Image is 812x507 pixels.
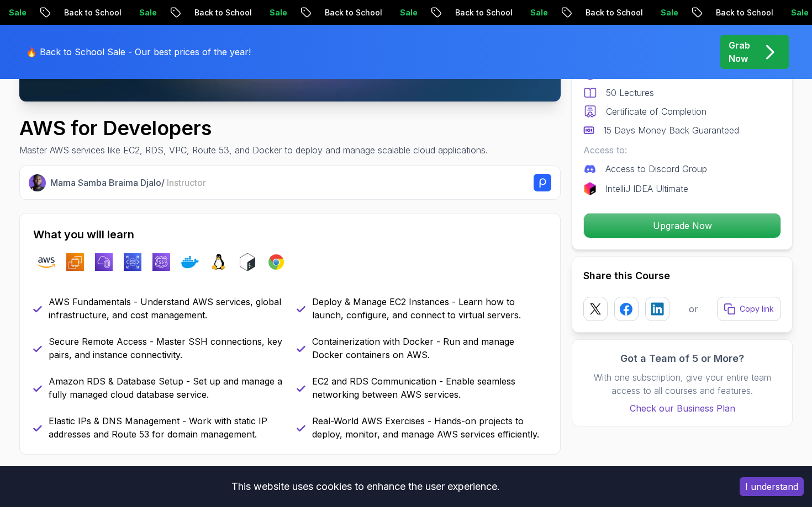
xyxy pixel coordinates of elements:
[574,7,650,18] p: Back to School
[50,176,206,189] p: Mama Samba Braima Djalo /
[583,351,781,366] h3: Got a Team of 5 or More?
[583,402,781,415] a: Check our Business Plan
[605,182,688,195] p: IntelliJ IDEA Ultimate
[603,124,739,137] p: 15 Days Money Back Guaranteed
[312,375,547,401] p: EC2 and RDS Communication - Enable seamless networking between AWS services.
[605,162,707,175] p: Access to Discord Group
[66,253,84,271] img: ec2 logo
[583,268,781,284] h2: Share this Course
[583,182,597,195] img: jetbrains logo
[583,213,781,238] button: Upgrade Now
[95,253,113,271] img: vpc logo
[38,253,55,271] img: aws logo
[26,45,251,58] p: 🔥 Back to School Sale - Our best prices of the year!
[606,86,654,99] p: 50 Lectures
[8,474,723,499] div: This website uses cookies to enhance the user experience.
[689,302,698,316] p: or
[239,253,256,271] img: bash logo
[583,143,781,157] p: Access to:
[519,7,555,18] p: Sale
[606,105,706,118] p: Certificate of Completion
[19,143,488,157] p: Master AWS services like EC2, RDS, VPC, Route 53, and Docker to deploy and manage scalable cloud ...
[584,214,781,238] p: Upgrade Now
[650,7,685,18] p: Sale
[128,7,164,18] p: Sale
[49,335,283,361] p: Secure Remote Access - Master SSH connections, key pairs, and instance connectivity.
[49,295,283,322] p: AWS Fundamentals - Understand AWS services, global infrastructure, and cost management.
[167,177,206,188] span: Instructor
[312,335,547,361] p: Containerization with Docker - Run and manage Docker containers on AWS.
[389,7,424,18] p: Sale
[183,7,259,18] p: Back to School
[312,295,547,322] p: Deploy & Manage EC2 Instances - Learn how to launch, configure, and connect to virtual servers.
[181,253,199,271] img: docker logo
[729,39,750,65] p: Grab Now
[312,414,547,441] p: Real-World AWS Exercises - Hands-on projects to deploy, monitor, and manage AWS services efficien...
[705,7,780,18] p: Back to School
[717,297,781,321] button: Copy link
[314,7,389,18] p: Back to School
[33,227,547,242] h2: What you will learn
[210,253,228,271] img: linux logo
[740,477,804,496] button: Accept cookies
[49,414,283,441] p: Elastic IPs & DNS Management - Work with static IP addresses and Route 53 for domain management.
[124,253,141,271] img: rds logo
[444,7,519,18] p: Back to School
[259,7,294,18] p: Sale
[29,174,46,191] img: Nelson Djalo
[267,253,285,271] img: chrome logo
[740,303,774,314] p: Copy link
[152,253,170,271] img: route53 logo
[49,375,283,401] p: Amazon RDS & Database Setup - Set up and manage a fully managed cloud database service.
[53,7,128,18] p: Back to School
[19,117,488,139] h1: AWS for Developers
[583,371,781,397] p: With one subscription, give your entire team access to all courses and features.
